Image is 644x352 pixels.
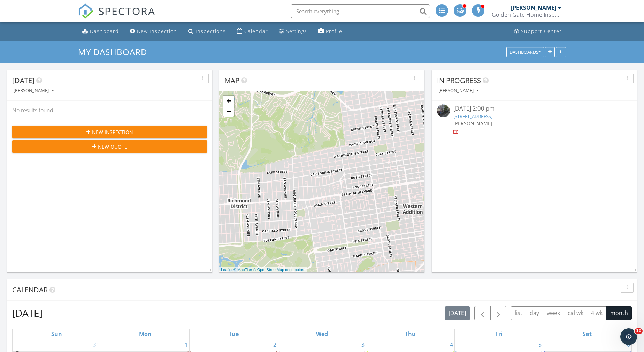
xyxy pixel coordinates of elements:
span: In Progress [437,76,481,85]
img: The Best Home Inspection Software - Spectora [78,3,93,19]
button: cal wk [564,306,588,320]
a: Saturday [581,329,593,339]
div: | [219,267,307,273]
button: 4 wk [587,306,606,320]
div: Settings [286,28,307,35]
a: My Dashboard [78,46,153,58]
div: [PERSON_NAME] [438,88,479,93]
a: Profile [315,25,345,38]
button: New Quote [12,140,207,153]
button: Previous month [474,306,491,320]
button: [DATE] [445,306,470,320]
button: day [526,306,543,320]
span: SPECTORA [98,3,155,18]
a: Monday [138,329,153,339]
div: [PERSON_NAME] [511,4,556,11]
a: Wednesday [315,329,329,339]
span: [PERSON_NAME] [453,120,492,127]
button: month [606,306,632,320]
button: [PERSON_NAME] [437,86,480,96]
a: © OpenStreetMap contributors [253,268,305,272]
a: Go to September 1, 2025 [183,339,189,350]
a: Go to September 3, 2025 [360,339,366,350]
button: week [543,306,564,320]
div: Golden Gate Home Inspections [492,11,561,18]
a: Friday [494,329,504,339]
a: Calendar [234,25,271,38]
a: Thursday [404,329,417,339]
iframe: Intercom live chat [620,328,637,345]
div: Support Center [521,28,562,35]
div: Dashboard [90,28,119,35]
span: New Inspection [92,128,133,136]
a: New Inspection [127,25,180,38]
div: Inspections [195,28,226,35]
a: Settings [276,25,310,38]
div: Dashboards [509,50,541,54]
div: Profile [326,28,342,35]
input: Search everything... [291,4,430,18]
a: Go to September 4, 2025 [449,339,454,350]
button: Next month [490,306,507,320]
div: [DATE] 2:00 pm [453,104,616,113]
a: Go to September 2, 2025 [272,339,278,350]
button: list [511,306,526,320]
a: SPECTORA [78,9,155,24]
a: Leaflet [221,268,232,272]
span: [DATE] [12,76,34,85]
a: Inspections [185,25,229,38]
span: 10 [635,328,643,334]
a: © MapTiler [233,268,252,272]
img: streetview [437,104,450,117]
button: [PERSON_NAME] [12,86,55,96]
h2: [DATE] [12,306,43,320]
a: Zoom out [223,106,234,117]
button: New Inspection [12,126,207,138]
div: New Inspection [137,28,177,35]
span: Calendar [12,285,48,294]
a: Tuesday [227,329,240,339]
div: No results found [7,101,212,120]
a: [DATE] 2:00 pm [STREET_ADDRESS] [PERSON_NAME] [437,104,632,135]
div: Calendar [244,28,268,35]
a: [STREET_ADDRESS] [453,113,492,119]
span: New Quote [98,143,127,150]
button: Dashboards [506,47,544,57]
a: Dashboard [79,25,122,38]
a: Sunday [50,329,63,339]
a: Zoom in [223,96,234,106]
div: [PERSON_NAME] [14,88,54,93]
a: Go to September 5, 2025 [537,339,543,350]
a: Support Center [511,25,565,38]
span: Map [224,76,239,85]
a: Go to August 31, 2025 [92,339,101,350]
